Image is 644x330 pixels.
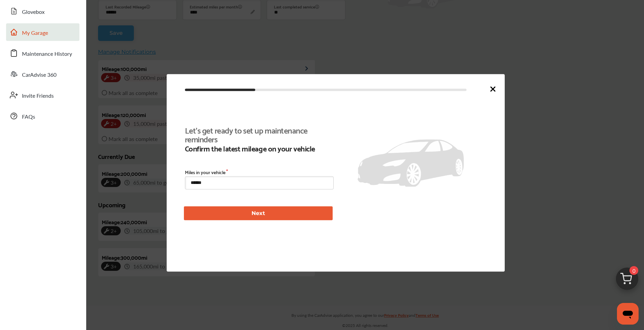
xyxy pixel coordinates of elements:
img: cart_icon.3d0951e8.svg [611,264,643,297]
b: Let's get ready to set up maintenance reminders [185,125,329,143]
span: Maintenance History [22,50,72,58]
img: placeholder_car.fcab19be.svg [358,139,464,187]
button: Next [184,207,333,220]
span: FAQs [22,113,35,121]
b: Confirm the latest mileage on your vehicle [185,144,329,152]
a: FAQs [6,107,79,125]
a: Glovebox [6,2,79,20]
iframe: Button to launch messaging window [617,303,639,325]
span: Glovebox [22,8,45,17]
a: Maintenance History [6,44,79,62]
span: Invite Friends [22,92,54,100]
span: CarAdvise 360 [22,71,56,79]
span: My Garage [22,29,48,38]
a: CarAdvise 360 [6,65,79,83]
label: Miles in your vehicle [185,169,334,175]
span: 0 [629,266,638,275]
a: Invite Friends [6,86,79,104]
a: My Garage [6,23,79,41]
